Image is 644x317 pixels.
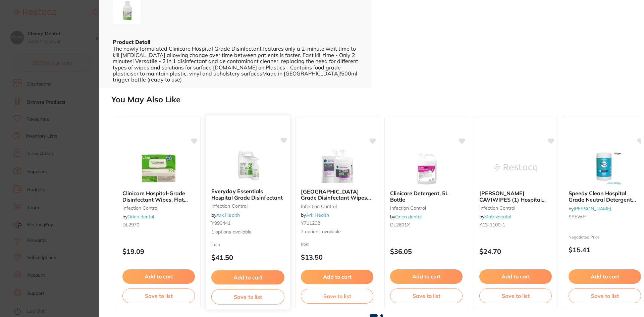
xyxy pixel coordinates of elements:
img: Speedy Clean Hospital Grade Neutral Detergent Wipes [583,151,627,185]
button: Save to list [122,288,195,303]
span: by [479,214,511,220]
p: $36.05 [390,248,463,255]
button: Save to list [211,289,284,305]
small: Y990441 [211,220,284,226]
img: KERR CAVIWIPES (1) Hospital Grade Disinfectant Wipes Canister (160 wipes) 15x17cm [494,151,537,185]
a: Orien dental [395,214,422,220]
span: by [122,214,154,220]
a: [PERSON_NAME] [574,206,611,212]
b: Everyday Essentials Hospital Grade Disinfectant [211,188,284,201]
small: DL2601X [390,222,463,227]
small: infection control [479,205,552,211]
button: Add to cart [390,269,463,283]
img: Everyday Essentials Hospital Grade Disinfectant [226,149,270,183]
button: Save to list [390,288,463,303]
span: from [211,242,220,247]
p: $15.41 [569,246,641,254]
button: Save to list [479,288,552,303]
div: The newly formulated Clinicare Hospital Grade Disinfectant features only a 2-minute wait time to ... [113,46,358,83]
span: 2 options available [301,228,373,235]
img: Clinicare Detergent, 5L Bottle [405,151,448,185]
img: Ongard Hospital Grade Disinfectant Wipes Alcohol Free Wipes [315,150,359,183]
span: by [569,206,611,212]
button: Add to cart [301,270,373,284]
button: Add to cart [479,269,552,283]
span: by [211,212,240,218]
b: Clinicare Detergent, 5L Bottle [390,190,463,203]
b: Clinicare Hospital-Grade Disinfectant Wipes, Flat Pack of 200 [122,190,195,203]
button: Add to cart [122,269,195,283]
a: Ark Health [216,212,240,218]
small: infection control [390,205,463,211]
small: infection control [301,204,373,209]
small: infection control [122,205,195,211]
p: $19.09 [122,248,195,255]
button: Save to list [301,289,373,304]
p: $24.70 [479,248,552,255]
span: by [390,214,422,220]
a: Orien dental [127,214,154,220]
span: from [301,242,310,247]
small: SPEWP [569,214,641,219]
small: Y711202 [301,220,373,226]
small: DL2970 [122,222,195,227]
a: Matrixdental [484,214,511,220]
img: Clinicare Hospital-Grade Disinfectant Wipes, Flat Pack of 200 [137,151,180,185]
b: Ongard Hospital Grade Disinfectant Wipes Alcohol Free Wipes [301,189,373,201]
span: 1 options available [211,229,284,235]
button: Add to cart [569,269,641,283]
a: Ark Health [306,212,329,218]
p: $41.50 [211,254,284,261]
b: Speedy Clean Hospital Grade Neutral Detergent Wipes [569,190,641,203]
small: infection control [211,203,284,209]
span: by [301,212,329,218]
small: Negotiated Price [569,235,641,240]
p: $13.50 [301,253,373,261]
b: Product Detail [113,39,150,45]
b: KERR CAVIWIPES (1) Hospital Grade Disinfectant Wipes Canister (160 wipes) 15x17cm [479,190,552,203]
button: Save to list [569,288,641,303]
small: K13-1100-1 [479,222,552,227]
button: Add to cart [211,270,284,285]
h2: You May Also Like [111,95,641,104]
